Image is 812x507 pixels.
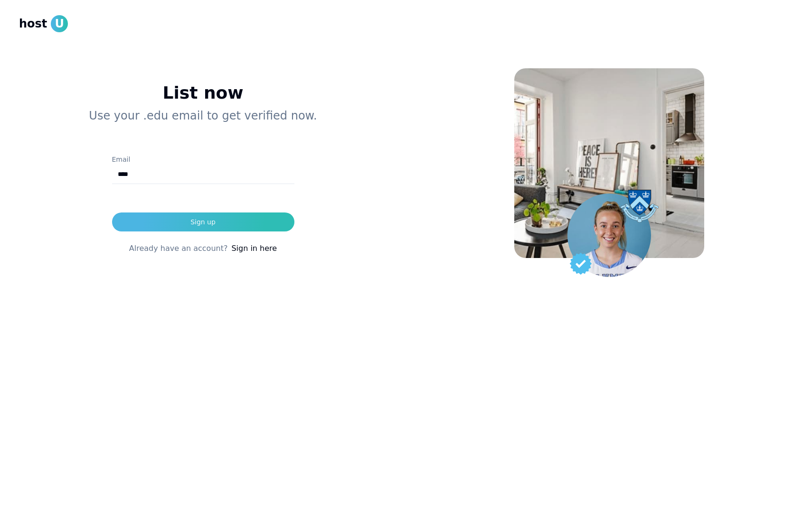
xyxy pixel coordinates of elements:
img: Student [567,194,651,277]
h1: List now [34,83,372,102]
label: Email [112,156,131,163]
img: House Background [514,68,704,258]
div: Sign up [190,217,216,227]
a: Sign in here [231,243,277,254]
a: hostU [19,15,68,32]
button: Sign up [112,212,294,231]
span: U [51,15,68,32]
span: host [19,16,47,31]
span: Already have an account? [129,243,228,254]
p: Use your .edu email to get verified now. [34,108,372,123]
img: Columbia university [621,190,659,222]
